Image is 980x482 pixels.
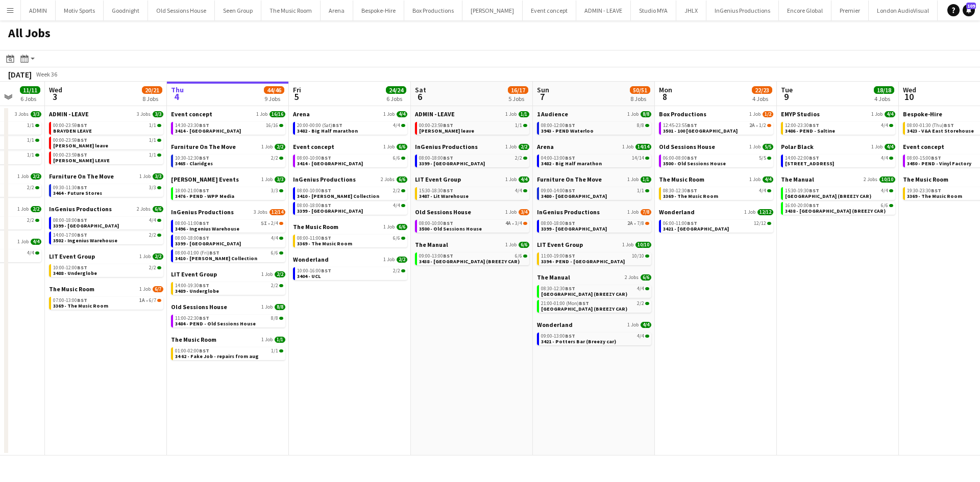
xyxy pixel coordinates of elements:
button: ADMIN [21,1,56,20]
button: The Music Room [261,1,321,20]
button: Box Productions [404,1,462,20]
button: InGenius Productions [706,1,779,20]
button: Arena [321,1,353,20]
button: Event concept [523,1,576,20]
button: ADMIN - LEAVE [576,1,631,20]
button: Goodnight [104,1,148,20]
button: [PERSON_NAME] [462,1,523,20]
a: 109 [963,4,975,16]
button: Old Sessions House [148,1,215,20]
button: Encore Global [779,1,831,20]
span: 109 [966,3,976,9]
button: Motiv Sports [56,1,104,20]
button: Studio MYA [631,1,676,20]
button: Seen Group [215,1,261,20]
button: Premier [831,1,869,20]
button: London AudioVisual [869,1,938,20]
div: [DATE] [8,69,32,80]
button: JHLX [676,1,706,20]
span: Week 36 [34,70,59,78]
button: Bespoke-Hire [353,1,404,20]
